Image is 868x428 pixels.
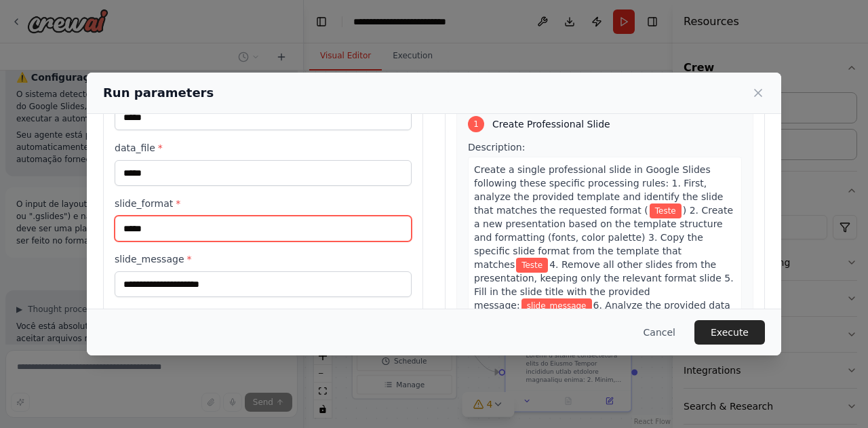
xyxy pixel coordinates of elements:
span: 4. Remove all other slides from the presentation, keeping only the relevant format slide 5. Fill ... [474,259,734,311]
button: Execute [694,320,765,345]
span: Variable: slide_format [650,203,682,218]
span: 6. Analyze the provided data ( [474,300,730,324]
label: data_file [115,141,412,155]
button: Cancel [633,320,686,345]
span: ) 2. Create a new presentation based on the template structure and formatting (fonts, color palet... [474,205,733,270]
label: slide_format [115,197,412,210]
span: Variable: slide_format [516,258,548,273]
label: slide_message [115,252,412,266]
span: Create a single professional slide in Google Slides following these specific processing rules: 1.... [474,164,723,216]
div: 1 [468,116,484,132]
span: Description: [468,142,525,153]
span: Create Professional Slide [492,117,610,131]
h2: Run parameters [103,83,214,102]
span: Variable: slide_message [521,298,592,313]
